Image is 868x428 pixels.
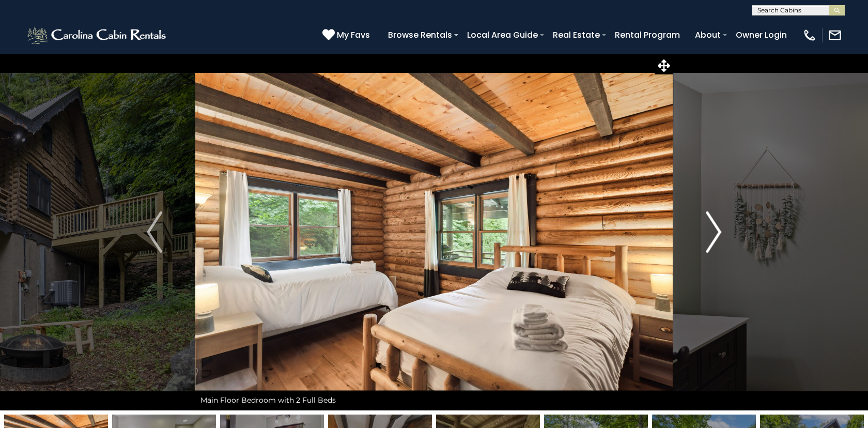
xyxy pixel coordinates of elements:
a: About [690,26,726,44]
a: My Favs [322,28,373,42]
a: Real Estate [548,26,605,44]
button: Next [673,54,754,410]
img: arrow [706,211,721,253]
span: My Favs [337,28,370,41]
img: mail-regular-white.png [828,28,842,42]
a: Rental Program [610,26,685,44]
div: Main Floor Bedroom with 2 Full Beds [195,390,673,410]
a: Local Area Guide [462,26,543,44]
img: White-1-2.png [26,25,169,45]
button: Previous [114,54,195,410]
a: Browse Rentals [383,26,457,44]
img: phone-regular-white.png [802,28,817,42]
img: arrow [147,211,162,253]
a: Owner Login [731,26,792,44]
